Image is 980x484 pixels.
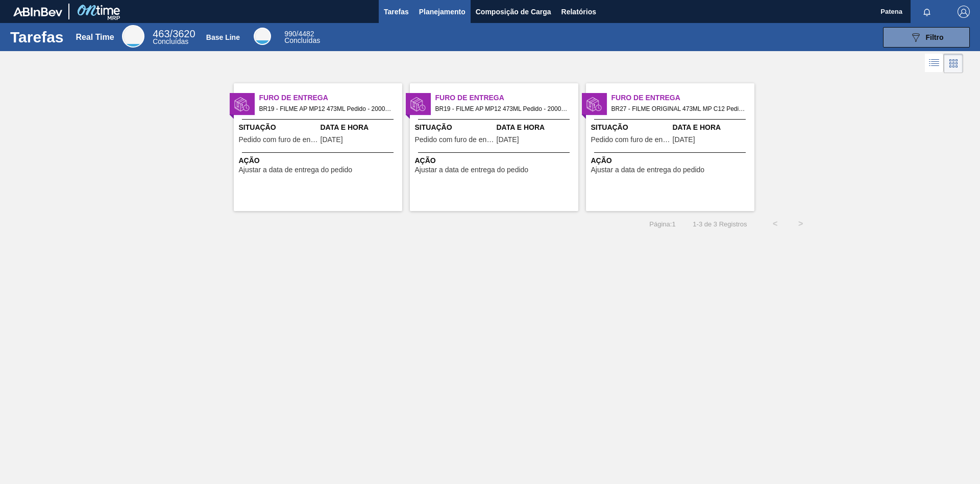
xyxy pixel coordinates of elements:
[497,136,519,144] span: 30/08/2025,
[153,30,195,45] div: Real Time
[435,103,570,114] span: BR19 - FILME AP MP12 473ML Pedido - 2000592
[673,122,752,133] span: Data e Hora
[926,33,944,41] span: Filtro
[284,30,296,38] span: 990
[321,136,343,144] span: 30/08/2025,
[415,122,494,133] span: Situação
[586,97,602,112] img: status
[788,211,814,237] button: >
[206,33,240,41] div: Base Line
[591,155,752,166] span: Ação
[415,155,576,166] span: Ação
[415,166,529,174] span: Ajustar a data de entrega do pedido
[591,122,670,133] span: Situação
[763,211,788,237] button: <
[691,220,747,228] span: 1 - 3 de 3 Registros
[561,6,596,18] span: Relatórios
[435,93,578,103] span: Furo de Entrega
[254,28,271,45] div: Base Line
[239,166,353,174] span: Ajustar a data de entrega do pedido
[591,136,670,144] span: Pedido com furo de entrega
[649,220,675,228] span: Página : 1
[476,6,551,18] span: Composição de Carga
[234,97,250,112] img: status
[239,136,318,144] span: Pedido com furo de entrega
[284,31,320,44] div: Base Line
[944,54,963,73] div: Visão em Cards
[10,31,64,43] h1: Tarefas
[76,33,114,42] div: Real Time
[259,93,402,103] span: Furo de Entrega
[611,93,754,103] span: Furo de Entrega
[958,6,970,18] img: Logout
[911,5,943,19] button: Notificações
[153,28,195,39] span: / 3620
[883,27,970,48] button: Filtro
[284,36,320,44] span: Concluídas
[497,122,576,133] span: Data e Hora
[415,136,494,144] span: Pedido com furo de entrega
[410,97,426,112] img: status
[673,136,695,144] span: 16/08/2025,
[153,37,188,45] span: Concluídas
[239,122,318,133] span: Situação
[153,28,169,39] span: 463
[419,6,465,18] span: Planejamento
[321,122,400,133] span: Data e Hora
[259,103,394,114] span: BR19 - FILME AP MP12 473ML Pedido - 2000591
[611,103,746,114] span: BR27 - FILME ORIGINAL 473ML MP C12 Pedido - 2007312
[13,7,62,16] img: TNhmsLtSVTkK8tSr43FrP2fwEKptu5GPRR3wAAAABJRU5ErkJggg==
[239,155,400,166] span: Ação
[284,30,314,38] span: / 4482
[384,6,409,18] span: Tarefas
[925,54,944,73] div: Visão em Lista
[591,166,705,174] span: Ajustar a data de entrega do pedido
[122,25,144,48] div: Real Time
